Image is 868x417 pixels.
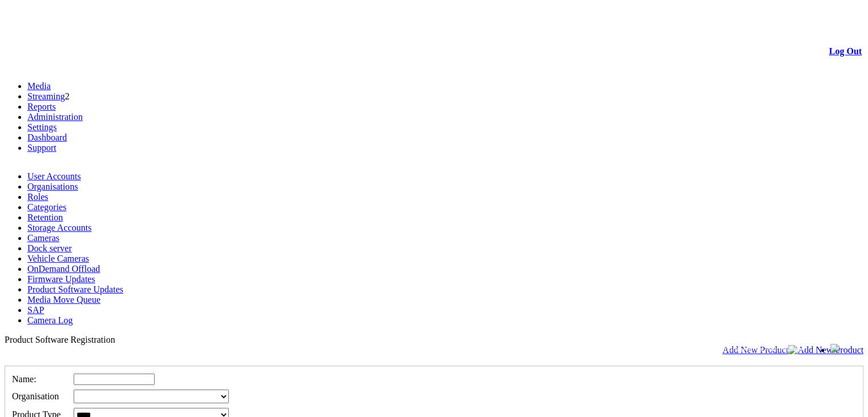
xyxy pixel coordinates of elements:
[27,254,89,263] a: Vehicle Cameras
[27,264,100,274] a: OnDemand Offload
[27,102,56,111] a: Reports
[27,143,56,153] a: Support
[27,212,63,222] a: Retention
[27,171,81,181] a: User Accounts
[27,305,44,315] a: SAP
[27,202,66,212] a: Categories
[830,344,839,353] img: bell24.png
[12,391,59,401] span: Organisation
[27,223,91,232] a: Storage Accounts
[829,46,862,56] a: Log Out
[27,182,78,191] a: Organisations
[27,91,65,101] a: Streaming
[27,112,83,122] a: Administration
[27,133,67,142] a: Dashboard
[27,274,95,284] a: Firmware Updates
[663,344,808,353] span: Welcome, System Administrator (Administrator)
[27,233,59,243] a: Cameras
[27,192,48,202] a: Roles
[27,243,72,253] a: Dock server
[12,374,37,384] span: Name:
[5,335,115,344] span: Product Software Registration
[27,122,57,132] a: Settings
[27,284,123,294] a: Product Software Updates
[27,295,100,304] a: Media Move Queue
[65,91,70,101] span: 2
[27,81,51,91] a: Media
[27,315,73,325] a: Camera Log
